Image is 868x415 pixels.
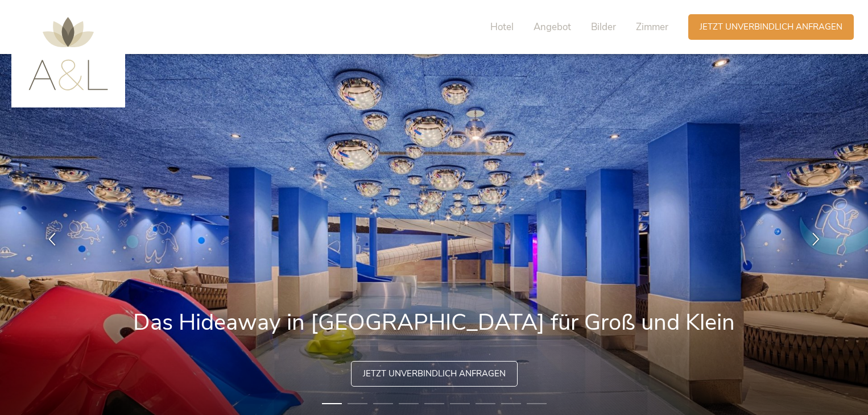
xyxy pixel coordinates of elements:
span: Angebot [534,20,571,34]
img: AMONTI & LUNARIS Wellnessresort [28,17,108,90]
span: Jetzt unverbindlich anfragen [700,21,842,33]
span: Bilder [591,20,616,34]
span: Zimmer [636,20,668,34]
span: Hotel [490,20,514,34]
span: Jetzt unverbindlich anfragen [363,368,506,380]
